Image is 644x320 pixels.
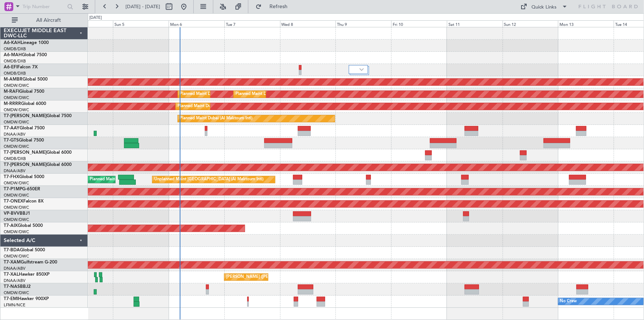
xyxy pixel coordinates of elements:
[169,20,224,27] div: Mon 6
[359,68,364,71] img: arrow-gray.svg
[4,211,30,216] a: VP-BVVBBJ1
[4,187,22,191] span: T7-P1MP
[4,224,18,228] span: T7-AIX
[560,296,577,307] div: No Crew
[4,46,26,52] a: OMDB/DXB
[226,272,304,283] div: [PERSON_NAME] ([PERSON_NAME] Intl)
[4,285,31,289] a: T7-NASBBJ2
[4,138,19,143] span: T7-GTS
[4,266,25,271] a: DNAA/ABV
[4,95,29,101] a: OMDW/DWC
[4,71,26,76] a: OMDB/DXB
[8,14,80,26] button: All Aircraft
[335,20,391,27] div: Thu 9
[4,260,21,265] span: T7-XAM
[4,114,72,118] a: T7-[PERSON_NAME]Global 7500
[4,297,18,301] span: T7-EMI
[558,20,614,27] div: Mon 13
[4,248,45,252] a: T7-BDAGlobal 5000
[4,211,20,216] span: VP-BVV
[532,4,557,11] div: Quick Links
[4,272,49,277] a: T7-XALHawker 850XP
[4,278,25,283] a: DNAA/ABV
[4,163,47,167] span: T7-[PERSON_NAME]
[4,199,23,204] span: T7-ONEX
[4,302,25,308] a: LFMN/NCE
[154,174,264,185] div: Unplanned Maint [GEOGRAPHIC_DATA] (Al Maktoum Intl)
[4,89,19,94] span: M-RAFI
[113,20,169,27] div: Sun 5
[4,89,44,94] a: M-RAFIGlobal 7500
[4,163,72,167] a: T7-[PERSON_NAME]Global 6000
[280,20,336,27] div: Wed 8
[4,290,29,296] a: OMDW/DWC
[4,272,19,277] span: T7-XAL
[125,3,160,10] span: [DATE] - [DATE]
[4,102,46,106] a: M-RRRRGlobal 6000
[4,58,26,64] a: OMDB/DXB
[4,126,45,130] a: T7-AAYGlobal 7500
[4,168,25,174] a: DNAA/ABV
[4,144,29,149] a: OMDW/DWC
[4,77,48,82] a: M-AMBRGlobal 5000
[180,113,252,124] div: Planned Maint Dubai (Al Maktoum Intl)
[4,224,43,228] a: T7-AIXGlobal 5000
[4,77,23,82] span: M-AMBR
[391,20,447,27] div: Fri 10
[4,107,29,113] a: OMDW/DWC
[235,89,308,100] div: Planned Maint Dubai (Al Maktoum Intl)
[4,102,21,106] span: M-RRRR
[4,175,44,179] a: T7-FHXGlobal 5000
[4,119,29,125] a: OMDW/DWC
[4,65,17,69] span: A6-EFI
[224,20,280,27] div: Tue 7
[178,101,250,112] div: Planned Maint Dubai (Al Maktoum Intl)
[263,4,294,9] span: Refresh
[23,1,65,12] input: Trip Number
[4,132,25,137] a: DNAA/ABV
[4,187,40,191] a: T7-P1MPG-650ER
[4,41,21,45] span: A6-KAH
[4,285,20,289] span: T7-NAS
[4,41,49,45] a: A6-KAHLineage 1000
[19,18,78,23] span: All Aircraft
[4,138,44,143] a: T7-GTSGlobal 7500
[4,260,57,265] a: T7-XAMGulfstream G-200
[4,199,44,204] a: T7-ONEXFalcon 8X
[4,205,29,210] a: OMDW/DWC
[4,175,19,179] span: T7-FHX
[252,1,296,13] button: Refresh
[4,126,20,130] span: T7-AAY
[4,156,26,161] a: OMDB/DXB
[89,15,102,21] div: [DATE]
[517,1,572,13] button: Quick Links
[4,150,47,155] span: T7-[PERSON_NAME]
[4,253,29,259] a: OMDW/DWC
[4,229,29,235] a: OMDW/DWC
[4,180,29,186] a: OMDW/DWC
[4,193,29,198] a: OMDW/DWC
[4,217,29,222] a: OMDW/DWC
[503,20,558,27] div: Sun 12
[180,89,252,100] div: Planned Maint Dubai (Al Maktoum Intl)
[4,297,49,301] a: T7-EMIHawker 900XP
[4,53,47,57] a: A6-MAHGlobal 7500
[90,174,176,185] div: Planned Maint [GEOGRAPHIC_DATA] (Seletar)
[4,65,38,69] a: A6-EFIFalcon 7X
[4,53,22,57] span: A6-MAH
[4,114,47,118] span: T7-[PERSON_NAME]
[4,150,72,155] a: T7-[PERSON_NAME]Global 6000
[447,20,503,27] div: Sat 11
[4,248,20,252] span: T7-BDA
[4,83,29,88] a: OMDW/DWC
